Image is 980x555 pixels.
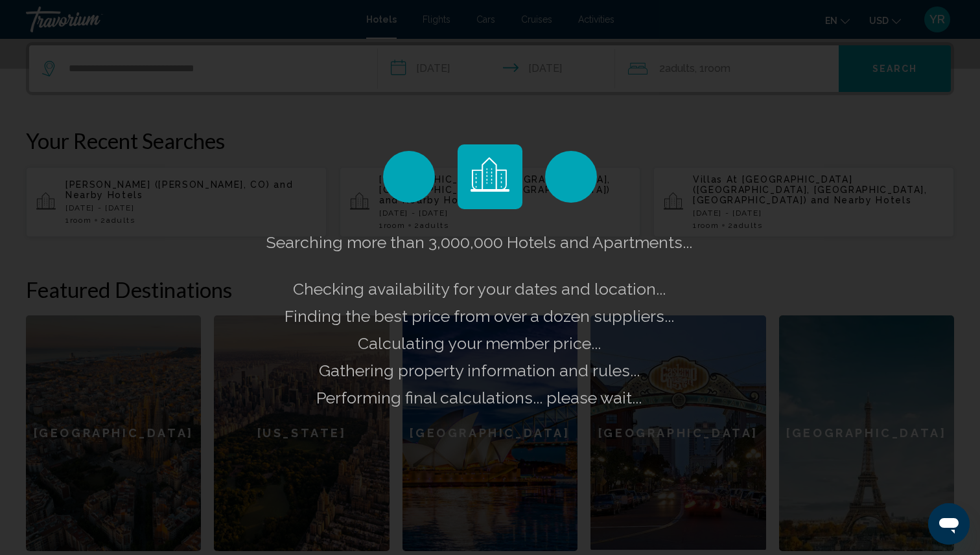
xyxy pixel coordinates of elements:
[319,361,640,380] span: Gathering property information and rules...
[316,388,642,407] span: Performing final calculations... please wait...
[266,232,692,252] span: Searching more than 3,000,000 Hotels and Apartments...
[293,279,666,299] span: Checking availability for your dates and location...
[285,306,674,326] span: Finding the best price from over a dozen suppliers...
[928,503,970,545] iframe: Button to launch messaging window
[358,334,601,353] span: Calculating your member price...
